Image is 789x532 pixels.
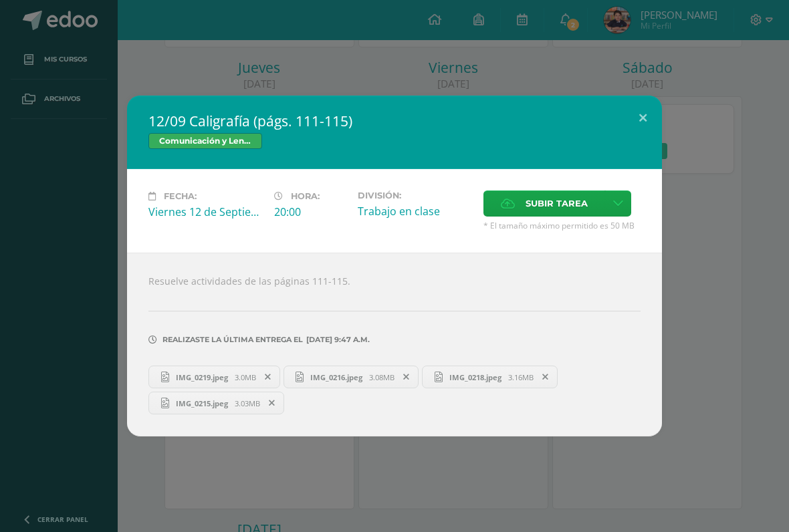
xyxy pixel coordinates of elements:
[624,96,662,141] button: Close (Esc)
[395,370,418,384] span: Remover entrega
[274,205,347,219] div: 20:00
[169,372,235,382] span: IMG_0219.jpeg
[148,205,263,219] div: Viernes 12 de Septiembre
[303,340,370,340] span: [DATE] 9:47 a.m.
[148,366,280,388] a: IMG_0219.jpeg 3.0MB
[534,370,557,384] span: Remover entrega
[148,392,284,414] a: IMG_0215.jpeg 3.03MB
[358,190,473,201] label: División:
[358,204,473,219] div: Trabajo en clase
[169,398,235,408] span: IMG_0215.jpeg
[483,220,641,231] span: * El tamaño máximo permitido es 50 MB
[148,133,262,149] span: Comunicación y Lenguaje
[235,372,256,382] span: 3.0MB
[443,372,508,382] span: IMG_0218.jpeg
[291,191,320,201] span: Hora:
[508,372,534,382] span: 3.16MB
[261,396,284,410] span: Remover entrega
[164,191,197,201] span: Fecha:
[526,191,588,216] span: Subir tarea
[162,335,303,344] span: Realizaste la última entrega el
[422,366,558,388] a: IMG_0218.jpeg 3.16MB
[304,372,369,382] span: IMG_0216.jpeg
[369,372,394,382] span: 3.08MB
[148,112,641,130] h2: 12/09 Caligrafía (págs. 111-115)
[257,370,279,384] span: Remover entrega
[127,253,662,436] div: Resuelve actividades de las páginas 111-115.
[284,366,419,388] a: IMG_0216.jpeg 3.08MB
[235,398,260,408] span: 3.03MB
